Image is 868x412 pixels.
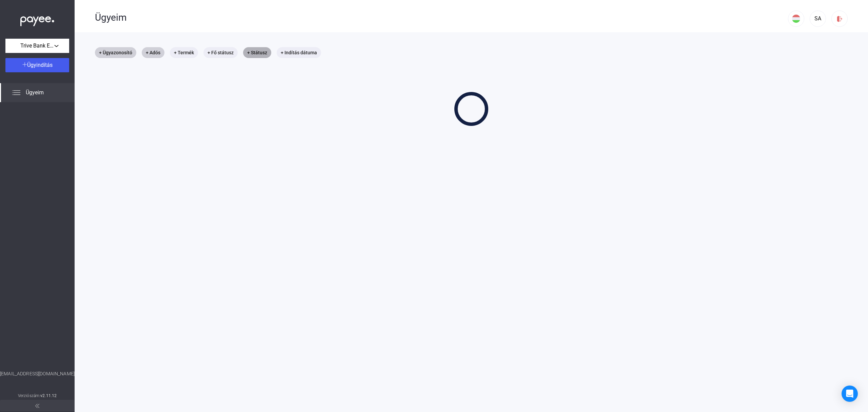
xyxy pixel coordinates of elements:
[35,404,39,408] img: arrow-double-left-grey.svg
[95,12,788,23] div: Ügyeim
[12,89,20,97] img: list.svg
[5,58,69,72] button: Ügyindítás
[831,11,848,27] button: logout-red
[20,13,54,26] img: white-payee-white-dot.svg
[243,47,271,58] mat-chip: + Státusz
[170,47,198,58] mat-chip: + Termék
[836,15,843,22] img: logout-red
[5,39,69,53] button: Trive Bank Europe Zrt.
[810,11,826,27] button: SA
[792,15,800,23] img: HU
[40,393,57,398] strong: v2.11.12
[812,15,824,23] div: SA
[95,47,136,58] mat-chip: + Ügyazonosító
[22,62,27,67] img: plus-white.svg
[26,89,44,97] span: Ügyeim
[203,47,238,58] mat-chip: + Fő státusz
[788,11,804,27] button: HU
[277,47,321,58] mat-chip: + Indítás dátuma
[142,47,164,58] mat-chip: + Adós
[842,386,858,402] div: Open Intercom Messenger
[27,62,53,68] span: Ügyindítás
[20,42,54,50] span: Trive Bank Europe Zrt.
